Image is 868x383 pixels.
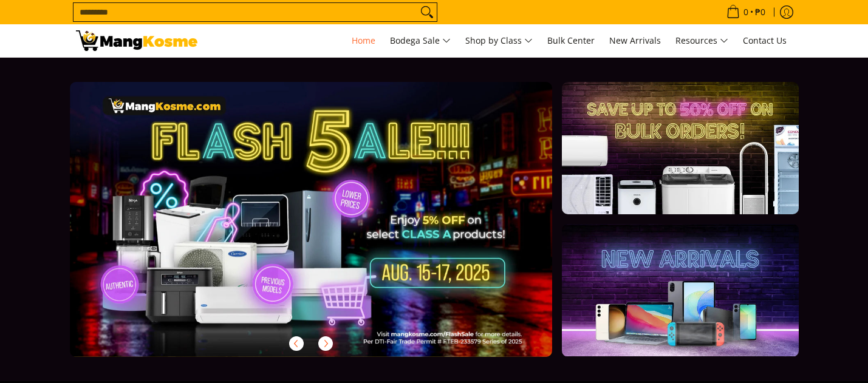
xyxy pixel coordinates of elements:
a: Bodega Sale [384,24,457,57]
img: Mang Kosme: Your Home Appliances Warehouse Sale Partner! [76,30,197,51]
span: Resources [675,33,728,49]
button: Search [417,3,437,21]
span: Bulk Center [547,35,595,46]
a: Home [346,24,381,57]
span: Bodega Sale [390,33,451,49]
span: New Arrivals [609,35,661,46]
a: Contact Us [737,24,793,57]
span: 0 [742,8,750,16]
a: Bulk Center [541,24,601,57]
a: Shop by Class [459,24,539,57]
span: Shop by Class [465,33,533,49]
button: Previous [283,330,310,357]
a: New Arrivals [603,24,667,57]
span: ₱0 [753,8,767,16]
span: Contact Us [743,35,787,46]
a: Resources [669,24,734,57]
button: Next [312,330,339,357]
span: Home [352,35,375,46]
nav: Main Menu [210,24,793,57]
span: • [723,5,769,19]
a: More [70,82,592,376]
